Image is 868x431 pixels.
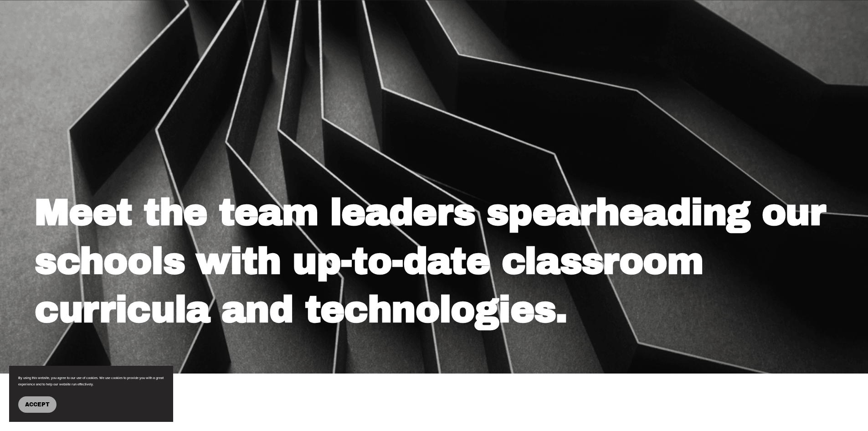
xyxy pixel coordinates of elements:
button: Accept [18,396,56,413]
span: Upgrade [4,11,27,18]
section: Cookie banner [9,366,173,422]
strong: Meet the team leaders spearheading our schools with up-to-date classroom curricula and technologies. [35,192,837,330]
span: Accept [25,401,50,408]
p: By using this website, you agree to our use of cookies. We use cookies to provide you with a grea... [18,375,164,387]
